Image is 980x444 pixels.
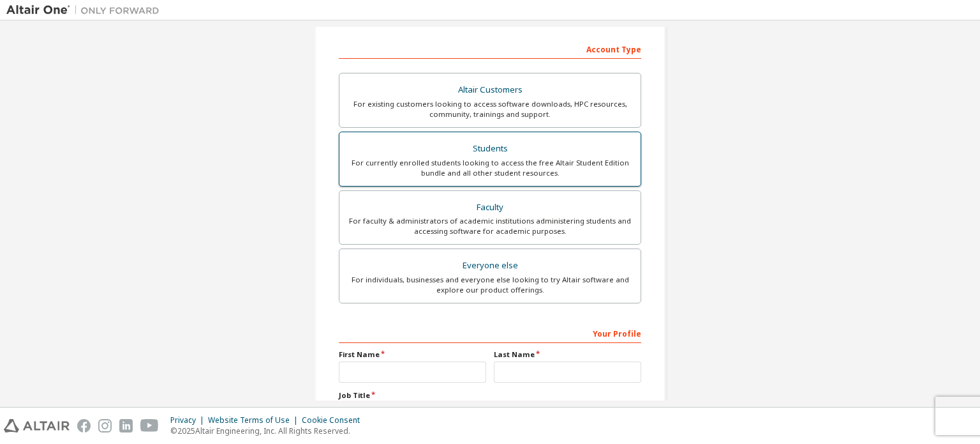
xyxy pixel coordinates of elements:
[339,349,486,360] label: First Name
[339,390,641,401] label: Job Title
[347,158,633,178] div: For currently enrolled students looking to access the free Altair Student Edition bundle and all ...
[339,323,641,343] div: Your Profile
[347,81,633,99] div: Altair Customers
[347,140,633,158] div: Students
[494,349,641,360] label: Last Name
[302,415,367,425] div: Cookie Consent
[347,257,633,275] div: Everyone else
[347,199,633,217] div: Faculty
[208,415,302,425] div: Website Terms of Use
[6,4,166,17] img: Altair One
[170,425,367,436] p: © 2025 Altair Engineering, Inc. All Rights Reserved.
[339,38,641,59] div: Account Type
[170,415,208,425] div: Privacy
[140,419,159,433] img: youtube.svg
[4,419,70,433] img: altair_logo.svg
[98,419,112,433] img: instagram.svg
[347,216,633,236] div: For faculty & administrators of academic institutions administering students and accessing softwa...
[77,419,91,433] img: facebook.svg
[347,99,633,119] div: For existing customers looking to access software downloads, HPC resources, community, trainings ...
[347,275,633,295] div: For individuals, businesses and everyone else looking to try Altair software and explore our prod...
[119,419,133,433] img: linkedin.svg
